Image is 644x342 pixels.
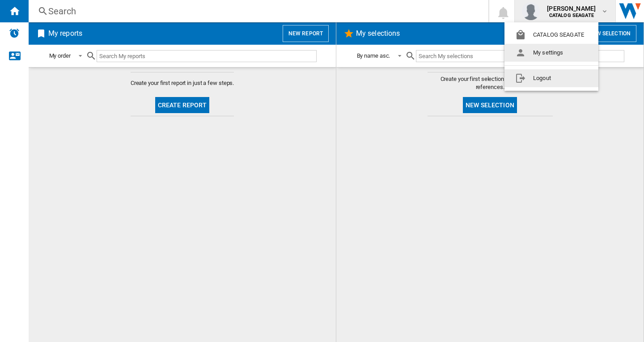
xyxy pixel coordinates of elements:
button: Logout [504,69,598,87]
button: My settings [504,44,598,62]
button: CATALOG SEAGATE [504,26,598,44]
